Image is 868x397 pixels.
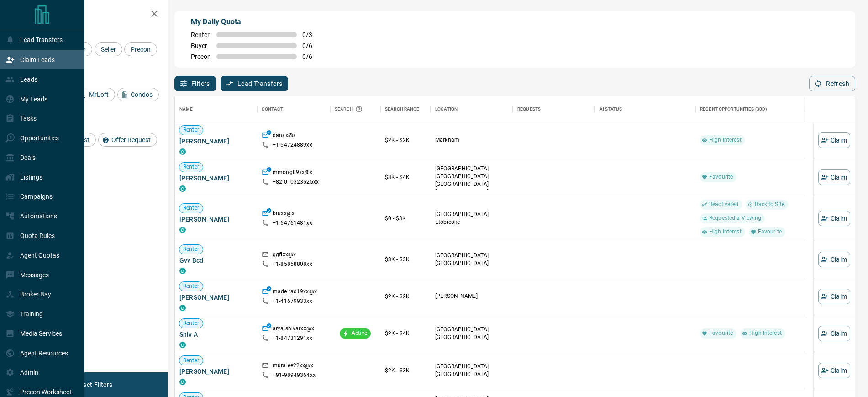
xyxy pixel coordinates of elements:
button: Claim [818,252,850,267]
span: Back to Site [751,201,788,208]
span: Reactivated [705,201,742,208]
span: Renter [179,357,203,365]
span: Offer Request [108,136,154,143]
button: Refresh [809,76,855,91]
p: arya.shivarxx@x [273,325,314,334]
div: Requests [513,96,595,122]
p: madeirad19xx@x [273,288,317,297]
div: Name [175,96,257,122]
div: Contact [257,96,330,122]
span: 0 / 6 [302,53,322,60]
button: Claim [818,169,850,185]
div: Recent Opportunities (30d) [695,96,805,122]
p: $2K - $4K [385,329,426,338]
h2: Filters [29,9,159,20]
p: bruxx@x [273,210,295,219]
span: 0 / 3 [302,31,322,38]
p: [GEOGRAPHIC_DATA], [GEOGRAPHIC_DATA] [435,363,508,378]
span: Renter [179,245,203,253]
p: [GEOGRAPHIC_DATA], Etobicoke [435,211,508,226]
p: My Daily Quota [191,16,322,27]
span: Shiv A [179,330,253,339]
p: danxx@x [273,132,296,141]
p: [GEOGRAPHIC_DATA], [GEOGRAPHIC_DATA] [435,326,508,341]
span: Condos [127,91,156,98]
div: Precon [124,42,157,56]
p: +82- 010323625xx [273,178,319,186]
button: Lead Transfers [221,76,289,91]
div: Contact [262,96,283,122]
p: $3K - $4K [385,173,426,181]
p: +1- 64761481xx [273,219,312,227]
button: Claim [818,132,850,148]
span: High Interest [746,329,785,337]
div: condos.ca [179,227,186,233]
span: 0 / 6 [302,42,322,49]
div: Requests [517,96,541,122]
p: +1- 64724889xx [273,141,312,149]
p: [GEOGRAPHIC_DATA], [GEOGRAPHIC_DATA] [435,252,508,267]
p: muralee22xx@x [273,362,313,371]
p: ggfixx@x [273,251,296,260]
div: Condos [117,88,159,101]
span: Active [348,329,371,337]
p: +1- 41679933xx [273,297,312,305]
div: AI Status [595,96,695,122]
div: Recent Opportunities (30d) [700,96,767,122]
span: Renter [179,126,203,134]
span: [PERSON_NAME] [179,367,253,376]
div: condos.ca [179,379,186,385]
span: High Interest [705,228,745,236]
div: Seller [95,42,122,56]
span: Precon [127,46,154,53]
p: $2K - $2K [385,136,426,144]
div: Name [179,96,193,122]
span: Renter [179,204,203,212]
p: +1- 85858808xx [273,260,312,268]
span: Seller [98,46,119,53]
div: Search Range [385,96,420,122]
span: High Interest [705,136,745,144]
div: condos.ca [179,148,186,155]
p: mmong89xx@x [273,169,312,178]
span: [PERSON_NAME] [179,215,253,224]
p: +91- 98949364xx [273,371,316,379]
span: [PERSON_NAME] [179,174,253,183]
span: Renter [179,282,203,290]
span: Renter [179,319,203,327]
p: Markham [435,136,508,144]
button: Claim [818,211,850,226]
span: Gvv Bcd [179,256,253,265]
div: Offer Request [98,133,157,147]
p: $2K - $2K [385,292,426,301]
span: Precon [191,53,211,60]
span: [PERSON_NAME] [179,137,253,146]
button: Claim [818,326,850,341]
div: Location [431,96,513,122]
p: $2K - $3K [385,366,426,375]
div: condos.ca [179,185,186,192]
div: condos.ca [179,342,186,348]
span: Favourite [705,329,736,337]
button: Reset Filters [69,377,118,392]
div: condos.ca [179,305,186,311]
span: Requested a Viewing [705,214,765,222]
p: +1- 84731291xx [273,334,312,342]
button: Claim [818,289,850,304]
span: Renter [179,163,203,171]
span: [PERSON_NAME] [179,293,253,302]
p: [GEOGRAPHIC_DATA], [GEOGRAPHIC_DATA], [GEOGRAPHIC_DATA], [GEOGRAPHIC_DATA] [435,165,508,196]
p: $3K - $3K [385,255,426,264]
span: Buyer [191,42,211,49]
p: [PERSON_NAME] [435,292,508,300]
div: Search [335,96,365,122]
div: condos.ca [179,268,186,274]
span: Favourite [705,173,736,181]
button: Claim [818,363,850,378]
span: Favourite [754,228,785,236]
div: Search Range [380,96,431,122]
div: MrLoft [76,88,115,101]
div: Location [435,96,458,122]
p: $0 - $3K [385,214,426,222]
span: MrLoft [86,91,112,98]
